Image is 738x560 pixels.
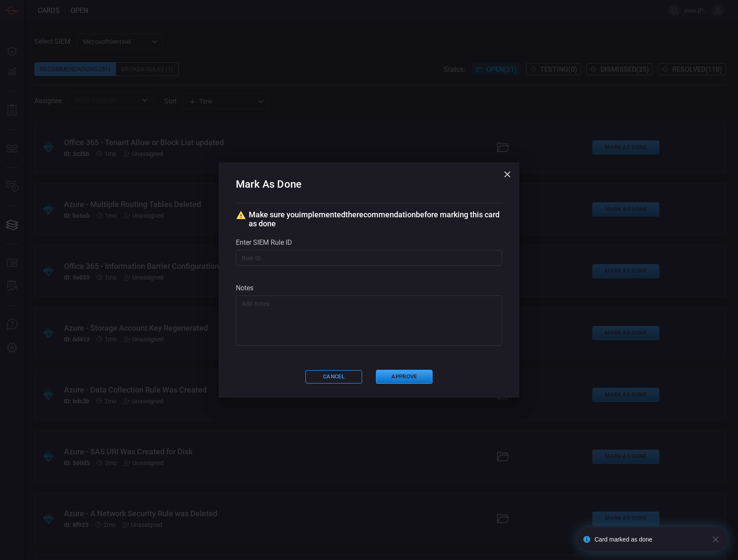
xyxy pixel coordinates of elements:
[236,210,502,228] div: Make sure you implemented the recommendation before marking this card as done
[236,250,502,266] input: Rule ID
[595,536,704,543] div: Card marked as done
[305,370,362,383] button: Cancel
[376,370,433,384] button: Approve
[236,284,502,292] div: Notes
[236,176,502,203] h2: Mark As Done
[236,238,502,247] div: Enter SIEM rule ID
